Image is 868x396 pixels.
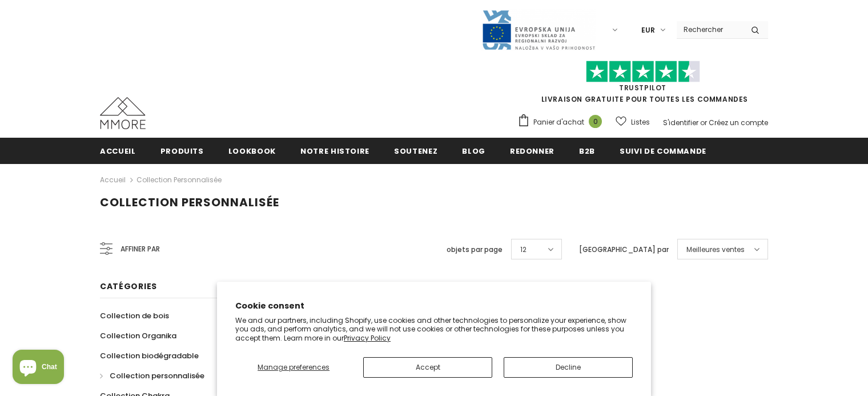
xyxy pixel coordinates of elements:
img: Javni Razpis [481,9,596,51]
span: Redonner [510,146,554,157]
a: Notre histoire [300,138,369,163]
img: Cas MMORE [100,97,146,129]
span: Catégories [100,281,157,292]
a: Lookbook [228,138,276,163]
span: 0 [589,115,602,128]
span: B2B [579,146,595,157]
a: Redonner [510,138,554,163]
span: Collection de bois [100,310,169,321]
a: Blog [462,138,485,163]
button: Decline [504,357,633,378]
a: Javni Razpis [481,25,596,34]
a: Accueil [100,173,126,187]
h2: Cookie consent [235,300,633,312]
span: or [700,118,707,127]
a: Produits [160,138,204,163]
span: Collection biodégradable [100,350,199,361]
span: Listes [631,117,650,128]
span: Blog [462,146,485,157]
a: Collection biodégradable [100,346,199,366]
a: Panier d'achat 0 [517,114,608,131]
a: Listes [616,112,650,132]
inbox-online-store-chat: Shopify online store chat [9,350,67,387]
a: Suivi de commande [620,138,706,163]
a: soutenez [394,138,437,163]
span: Manage preferences [258,362,329,372]
label: objets par page [447,244,503,255]
a: TrustPilot [619,83,666,93]
input: Search Site [677,21,742,38]
button: Manage preferences [235,357,352,378]
span: Affiner par [120,243,160,255]
span: Suivi de commande [620,146,706,157]
label: [GEOGRAPHIC_DATA] par [579,244,669,255]
img: Faites confiance aux étoiles pilotes [586,61,700,83]
a: Privacy Policy [344,333,391,343]
span: Collection personnalisée [110,370,204,381]
span: EUR [641,25,655,36]
span: Meilleures ventes [686,244,745,255]
a: Collection personnalisée [100,366,204,386]
span: Lookbook [228,146,276,157]
span: soutenez [394,146,437,157]
span: Collection Organika [100,330,176,341]
span: Notre histoire [300,146,369,157]
span: Collection personnalisée [100,194,279,210]
a: Collection personnalisée [136,175,222,185]
span: Panier d'achat [533,117,584,128]
span: LIVRAISON GRATUITE POUR TOUTES LES COMMANDES [517,66,768,104]
p: We and our partners, including Shopify, use cookies and other technologies to personalize your ex... [235,316,633,343]
a: S'identifier [663,118,698,127]
a: Collection de bois [100,306,169,326]
span: Produits [160,146,204,157]
a: Créez un compte [709,118,768,127]
button: Accept [363,357,492,378]
span: Accueil [100,146,136,157]
a: Accueil [100,138,136,163]
a: Collection Organika [100,326,176,346]
a: B2B [579,138,595,163]
span: 12 [520,244,527,255]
